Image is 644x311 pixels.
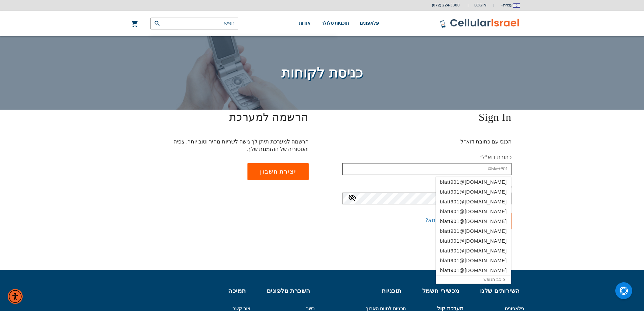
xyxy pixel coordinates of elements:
span: @[DOMAIN_NAME] [459,178,507,186]
span: @[DOMAIN_NAME] [459,237,507,245]
p: הכנס עם כתובת דוא"ל [375,138,511,146]
p: הרשמה למערכת תיתן לך גישה לשריות מהיר וטוב יותר, צפיה והסטוריה של ההזמנות שלך. [172,138,309,153]
span: blatt901 [440,266,459,275]
span: אודות [299,21,310,26]
span: פלאפונים [360,21,379,26]
span: blatt901 [440,198,459,206]
img: Jerusalem [513,3,520,8]
span: blatt901 [440,227,459,236]
span: blatt901 [440,207,459,216]
span: @[DOMAIN_NAME] [459,188,507,196]
img: לוגו סלולר ישראל [440,18,520,28]
a: תוכניות סלולר [321,11,349,36]
h6: תוכניות [324,287,402,296]
span: @[DOMAIN_NAME] [459,217,507,226]
div: תפריט נגישות [8,289,23,304]
label: כתובת דוא"ל [479,154,511,161]
span: blatt901 [440,178,459,186]
span: יצירת חשבון [260,169,296,175]
input: דואר אלקטרוני [342,163,511,175]
h6: מכשירי חשמל [415,287,459,296]
button: עברית [500,0,520,10]
h6: השכרת טלפונים [260,287,310,296]
input: חפש [150,18,238,29]
span: @[DOMAIN_NAME] [459,247,507,255]
span: blatt901 [440,247,459,255]
span: הרשמה למערכת [229,111,309,123]
h6: תמיכה [226,287,246,296]
a: פלאפונים [360,11,379,36]
span: @[DOMAIN_NAME] [459,257,507,265]
span: blatt901 [440,217,459,226]
a: כוכב הנופש [483,277,505,282]
span: @[DOMAIN_NAME] [459,198,507,206]
span: Login [474,3,486,8]
span: Sign In [479,111,511,123]
span: @[DOMAIN_NAME] [459,227,507,236]
h6: השירותים שלנו [473,287,520,296]
a: שכחת סיסמא? [425,217,458,224]
span: blatt901 [440,237,459,245]
a: יצירת חשבון [247,163,308,180]
span: תוכניות סלולר [321,21,349,26]
span: @[DOMAIN_NAME] [459,266,507,275]
span: blatt901 [440,188,459,196]
span: @[DOMAIN_NAME] [459,207,507,216]
span: כניסת לקוחות [281,64,363,83]
a: אודות [299,11,310,36]
a: (072) 224-3300 [432,3,460,8]
span: blatt901 [440,257,459,265]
